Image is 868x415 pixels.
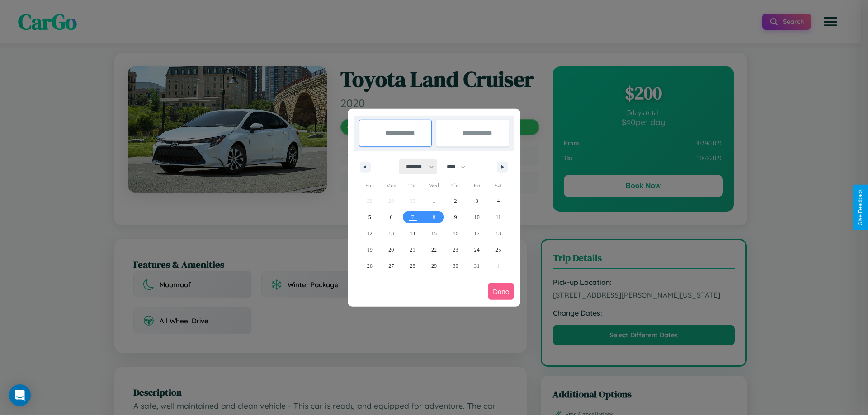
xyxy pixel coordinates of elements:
span: 23 [453,242,458,258]
span: 25 [495,242,501,258]
button: 13 [380,225,401,242]
button: 6 [380,209,401,225]
span: 14 [410,225,415,242]
button: 5 [359,209,380,225]
span: 19 [367,242,373,258]
button: 11 [488,209,509,225]
button: 14 [402,225,423,242]
button: 24 [466,242,487,258]
button: 18 [488,225,509,242]
button: 21 [402,242,423,258]
div: Open Intercom Messenger [9,384,31,406]
span: 21 [410,242,415,258]
span: 20 [388,242,394,258]
span: Fri [466,178,487,193]
button: 23 [445,242,466,258]
span: 30 [453,258,458,274]
span: 3 [476,193,478,209]
span: Tue [402,178,423,193]
button: 1 [423,193,444,209]
span: 10 [474,209,480,225]
span: 4 [497,193,500,209]
span: 15 [431,225,437,242]
span: 31 [474,258,480,274]
button: 4 [488,193,509,209]
button: 12 [359,225,380,242]
span: 17 [474,225,480,242]
span: 11 [495,209,501,225]
button: 8 [423,209,444,225]
span: 29 [431,258,437,274]
span: 26 [367,258,373,274]
button: 7 [402,209,423,225]
div: Give Feedback [857,189,863,226]
button: 3 [466,193,487,209]
button: 19 [359,242,380,258]
button: 31 [466,258,487,274]
span: 13 [388,225,394,242]
button: 29 [423,258,444,274]
span: Thu [445,178,466,193]
span: 12 [367,225,373,242]
span: 24 [474,242,480,258]
button: 27 [380,258,401,274]
button: 28 [402,258,423,274]
span: 27 [388,258,394,274]
button: 9 [445,209,466,225]
span: 16 [453,225,458,242]
button: 20 [380,242,401,258]
span: Sat [488,178,509,193]
button: 25 [488,242,509,258]
button: 17 [466,225,487,242]
button: 10 [466,209,487,225]
span: 9 [454,209,457,225]
span: 18 [495,225,501,242]
span: Mon [380,178,401,193]
span: Sun [359,178,380,193]
button: 15 [423,225,444,242]
span: 5 [368,209,371,225]
span: Wed [423,178,444,193]
button: 16 [445,225,466,242]
button: 26 [359,258,380,274]
span: 22 [431,242,437,258]
button: 30 [445,258,466,274]
button: Done [488,283,514,300]
span: 7 [411,209,414,225]
span: 2 [454,193,457,209]
button: 22 [423,242,444,258]
button: 2 [445,193,466,209]
span: 6 [390,209,392,225]
span: 8 [433,209,435,225]
span: 28 [410,258,415,274]
span: 1 [433,193,435,209]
